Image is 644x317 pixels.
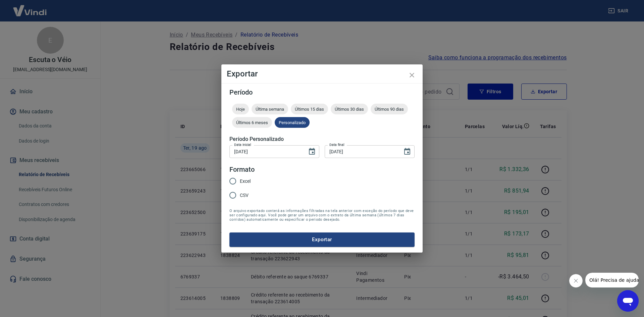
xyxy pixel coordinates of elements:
[275,120,310,125] span: Personalizado
[232,107,249,112] span: Hoje
[232,120,272,125] span: Últimos 6 meses
[229,232,415,247] button: Exportar
[400,145,414,158] button: Choose date, selected date is 19 de ago de 2025
[291,104,328,114] div: Últimos 15 dias
[585,273,639,287] iframe: Mensagem da empresa
[232,117,272,128] div: Últimos 6 meses
[234,142,251,147] label: Data inicial
[232,104,249,114] div: Hoje
[291,107,328,112] span: Últimos 15 dias
[331,107,368,112] span: Últimos 30 dias
[252,107,288,112] span: Última semana
[569,274,583,287] iframe: Fechar mensagem
[4,5,56,10] span: Olá! Precisa de ajuda?
[240,192,249,199] span: CSV
[229,145,303,158] input: DD/MM/YYYY
[617,290,639,312] iframe: Botão para abrir a janela de mensagens
[305,145,319,158] button: Choose date, selected date is 19 de ago de 2025
[240,178,251,185] span: Excel
[229,136,415,143] h5: Período Personalizado
[404,67,420,83] button: close
[227,70,417,78] h4: Exportar
[275,117,310,128] div: Personalizado
[252,104,288,114] div: Última semana
[229,209,415,222] span: O arquivo exportado conterá as informações filtradas na tela anterior com exceção do período que ...
[329,142,344,147] label: Data final
[325,145,398,158] input: DD/MM/YYYY
[331,104,368,114] div: Últimos 30 dias
[371,107,408,112] span: Últimos 90 dias
[371,104,408,114] div: Últimos 90 dias
[229,89,415,96] h5: Período
[229,165,255,174] legend: Formato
